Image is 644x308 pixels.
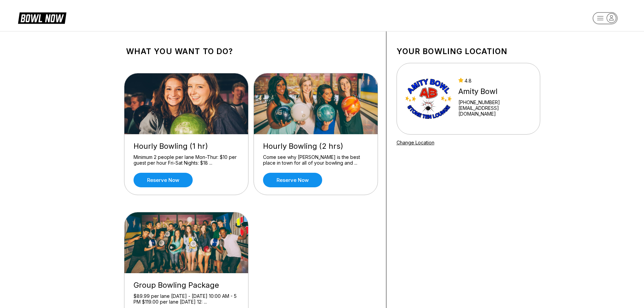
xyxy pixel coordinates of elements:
[263,154,368,166] div: Come see why [PERSON_NAME] is the best place in town for all of your bowling and ...
[406,73,453,124] img: Amity Bowl
[134,281,239,290] div: Group Bowling Package
[263,173,322,187] a: Reserve now
[134,173,193,187] a: Reserve now
[126,47,376,56] h1: What you want to do?
[397,47,540,56] h1: Your bowling location
[124,73,249,134] img: Hourly Bowling (1 hr)
[458,78,531,84] div: 4.8
[458,105,531,117] a: [EMAIL_ADDRESS][DOMAIN_NAME]
[134,293,239,305] div: $89.99 per lane [DATE] - [DATE] 10:00 AM - 5 PM $119.00 per lane [DATE] 12: ...
[397,140,434,145] a: Change Location
[254,73,378,134] img: Hourly Bowling (2 hrs)
[134,154,239,166] div: Minimum 2 people per lane Mon-Thur: $10 per guest per hour Fri-Sat Nights: $18 ...
[263,142,368,151] div: Hourly Bowling (2 hrs)
[134,142,239,151] div: Hourly Bowling (1 hr)
[124,212,249,273] img: Group Bowling Package
[458,99,531,105] div: [PHONE_NUMBER]
[458,87,531,96] div: Amity Bowl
